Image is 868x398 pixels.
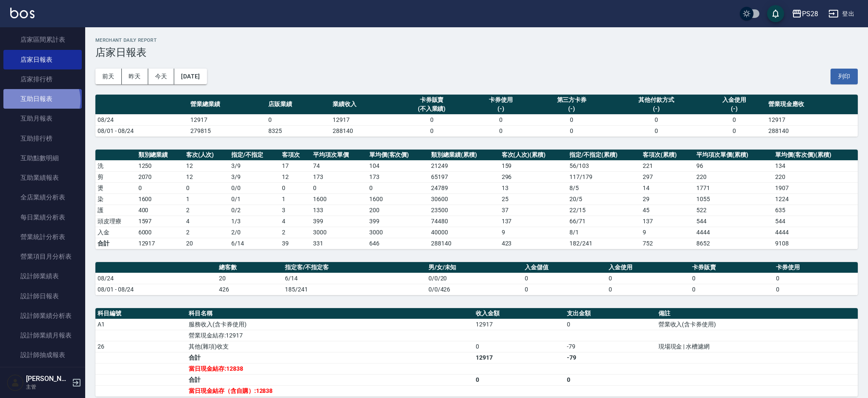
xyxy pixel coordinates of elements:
td: 1600 [136,193,184,205]
p: 主管 [26,383,69,391]
td: 20 [217,273,283,284]
td: 頭皮理療 [95,216,136,227]
th: 收入金額 [474,308,565,319]
div: 卡券販賣 [397,95,466,104]
td: 0 [533,125,611,136]
th: 平均項次單價 [311,150,367,161]
td: A1 [95,319,187,330]
td: 4444 [694,227,773,238]
a: 營業統計分析表 [3,227,82,247]
td: 137 [641,216,694,227]
a: 互助日報表 [3,89,82,109]
td: 12917 [474,352,565,363]
div: 卡券使用 [471,95,531,104]
td: 08/24 [95,273,217,284]
td: 96 [694,160,773,171]
th: 備註 [656,308,858,319]
td: -79 [565,352,656,363]
th: 入金儲值 [523,262,606,273]
td: 0 [266,114,331,125]
table: a dense table [95,95,858,137]
td: -79 [565,341,656,352]
button: 前天 [95,69,122,84]
th: 平均項次單價(累積) [694,150,773,161]
td: 合計 [95,238,136,249]
td: 12917 [766,114,858,125]
td: 646 [367,238,429,249]
td: 544 [694,216,773,227]
td: 221 [641,160,694,171]
td: 0 [468,114,533,125]
td: 12 [280,171,311,182]
td: 1600 [311,193,367,205]
th: 男/女/未知 [426,262,523,273]
td: 74 [311,160,367,171]
th: 指定/不指定 [229,150,280,161]
td: 133 [311,205,367,216]
td: 13 [500,182,568,193]
td: 12 [184,171,229,182]
td: 1250 [136,160,184,171]
td: 0 [690,284,774,295]
td: 0 [774,284,858,295]
td: 0 [395,114,468,125]
td: 37 [500,205,568,216]
td: 0 [474,341,565,352]
td: 8 / 1 [567,227,641,238]
td: 9108 [773,238,858,249]
td: 297 [641,171,694,182]
a: 店家排行榜 [3,69,82,89]
td: 4444 [773,227,858,238]
td: 200 [367,205,429,216]
td: 0 / 2 [229,205,280,216]
th: 單均價(客次價)(累積) [773,150,858,161]
button: 昨天 [122,69,148,84]
th: 客項次(累積) [641,150,694,161]
a: 互助業績報表 [3,168,82,187]
td: 23500 [429,205,499,216]
td: 0 [702,114,766,125]
td: 3 / 9 [229,160,280,171]
td: 0 [533,114,611,125]
td: 2070 [136,171,184,182]
td: 20 [184,238,229,249]
h5: [PERSON_NAME] [26,375,69,383]
td: 2 [184,205,229,216]
td: 0 [280,182,311,193]
td: 30600 [429,193,499,205]
button: 今天 [148,69,175,84]
td: 56 / 103 [567,160,641,171]
td: 279815 [188,125,266,136]
th: 指定/不指定(累積) [567,150,641,161]
div: (-) [613,104,700,113]
td: 8652 [694,238,773,249]
a: 設計師業績表 [3,266,82,286]
td: 288140 [429,238,499,249]
td: 0 [523,273,606,284]
a: 營業項目月分析表 [3,247,82,266]
td: 752 [641,238,694,249]
a: 每日業績分析表 [3,208,82,227]
a: 設計師日報表 [3,286,82,306]
td: 159 [500,160,568,171]
td: 0 [702,125,766,136]
a: 店家日報表 [3,50,82,69]
td: 1224 [773,193,858,205]
td: 剪 [95,171,136,182]
td: 20 / 5 [567,193,641,205]
td: 0/0/426 [426,284,523,295]
a: 設計師業績月報表 [3,326,82,345]
td: 0 [184,182,229,193]
td: 66 / 71 [567,216,641,227]
td: 1771 [694,182,773,193]
td: 288140 [766,125,858,136]
td: 12917 [188,114,266,125]
td: 0 [774,273,858,284]
th: 營業總業績 [188,95,266,115]
td: 423 [500,238,568,249]
img: Logo [10,8,34,18]
th: 客次(人次)(累積) [500,150,568,161]
div: (-) [535,104,609,113]
th: 店販業績 [266,95,331,115]
td: 182/241 [567,238,641,249]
